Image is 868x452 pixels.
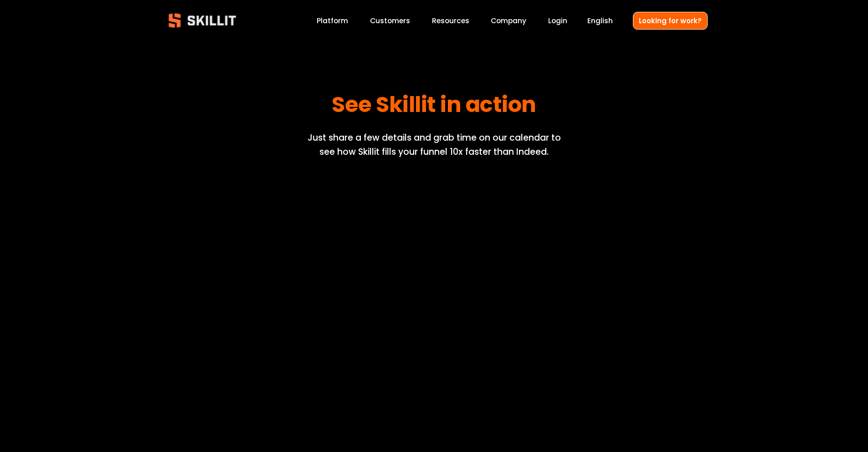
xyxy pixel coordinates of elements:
a: folder dropdown [432,15,469,27]
span: English [587,15,613,26]
a: Login [548,15,567,27]
span: Resources [432,15,469,26]
iframe: Demo Request Form [230,107,638,399]
a: Customers [370,15,410,27]
a: Looking for work? [633,12,708,30]
a: Platform [317,15,348,27]
div: language picker [587,15,613,27]
a: Company [491,15,526,27]
p: Just share a few details and grab time on our calendar to see how Skillit fills your funnel 10x f... [298,131,569,159]
strong: See Skillit in action [332,88,536,125]
img: Skillit [161,7,244,34]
